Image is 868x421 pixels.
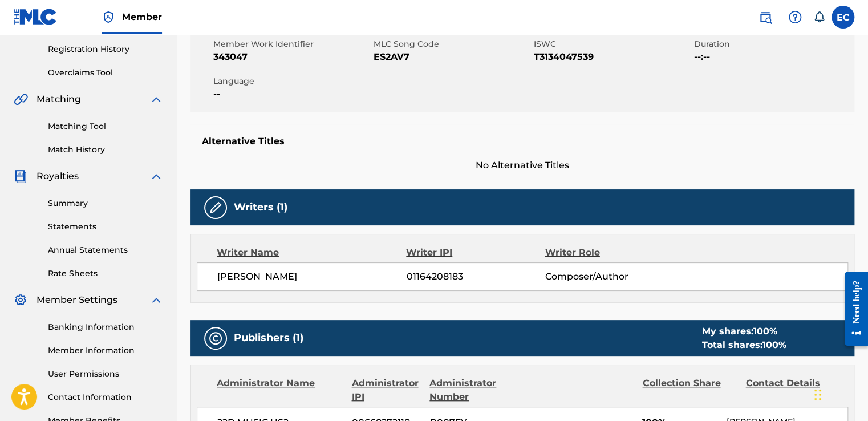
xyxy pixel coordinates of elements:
span: T3134047539 [534,50,691,64]
div: Administrator IPI [351,377,421,404]
span: Member Settings [36,293,117,307]
img: Royalties [14,169,27,183]
a: Overclaims Tool [48,67,163,79]
span: Member Work Identifier [213,38,371,50]
div: Collection Share [642,377,737,404]
div: Writer IPI [406,246,545,260]
img: help [788,10,802,24]
img: Top Rightsholder [102,10,115,24]
span: 343047 [213,50,371,64]
h5: Writers (1) [234,201,287,214]
a: Summary [48,197,163,209]
h5: Publishers (1) [234,331,303,345]
img: MLC Logo [14,9,58,25]
span: Language [213,75,371,87]
a: Statements [48,221,163,233]
div: Contact Details [745,377,840,404]
span: -- [213,87,371,101]
img: expand [149,169,163,183]
a: Matching Tool [48,120,163,132]
img: Writers [209,201,222,214]
span: MLC Song Code [374,38,531,50]
span: Royalties [36,169,79,183]
a: Annual Statements [48,244,163,256]
div: Help [784,6,806,29]
span: Composer/Author [545,270,671,284]
a: Public Search [754,6,777,29]
span: ES2AV7 [374,50,531,64]
span: Duration [694,38,851,50]
a: Rate Sheets [48,268,163,280]
iframe: Chat Widget [811,366,868,421]
div: Administrator Name [217,377,343,404]
span: ISWC [534,38,691,50]
img: search [759,10,772,24]
span: [PERSON_NAME] [217,270,407,284]
div: Notifications [813,11,825,23]
div: Administrator Number [429,377,524,404]
span: 100 % [762,339,786,350]
div: Widget de chat [811,366,868,421]
div: Glisser [814,378,821,412]
span: No Alternative Titles [190,159,854,172]
div: Writer Role [545,246,671,260]
span: 01164208183 [407,270,545,284]
span: Member [122,10,162,23]
div: Total shares: [701,338,786,352]
img: Member Settings [14,293,27,307]
img: expand [149,293,163,307]
h5: Alternative Titles [202,136,843,147]
a: Banking Information [48,321,163,333]
a: Member Information [48,345,163,357]
img: Publishers [209,331,222,345]
div: My shares: [701,325,786,338]
a: User Permissions [48,368,163,380]
span: Matching [36,92,81,106]
img: Matching [14,92,28,106]
a: Registration History [48,43,163,55]
iframe: Resource Center [836,263,868,355]
a: Contact Information [48,391,163,403]
div: Writer Name [217,246,406,260]
img: expand [149,92,163,106]
a: Match History [48,144,163,156]
span: --:-- [694,50,851,64]
div: User Menu [832,6,854,29]
span: 100 % [753,326,777,337]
